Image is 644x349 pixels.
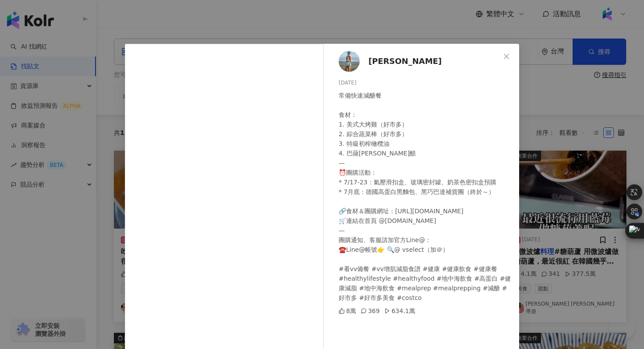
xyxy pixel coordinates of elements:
[368,55,442,67] span: [PERSON_NAME]
[498,48,515,65] button: Close
[339,79,512,87] div: [DATE]
[339,51,360,72] img: KOL Avatar
[339,306,356,316] div: 8萬
[361,306,380,316] div: 369
[503,53,510,60] span: close
[339,51,500,72] a: KOL Avatar[PERSON_NAME]
[339,91,512,303] div: 常備快速減醣餐 食材： 1. 美式大烤雞（好市多） 2. 綜合蔬菜棒（好市多） 3. 特級初榨橄欖油 4. 巴薩[PERSON_NAME]醋 — ⏰團購活動： * 7/17-23：氣壓滑扣盒、玻...
[384,306,415,316] div: 634.1萬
